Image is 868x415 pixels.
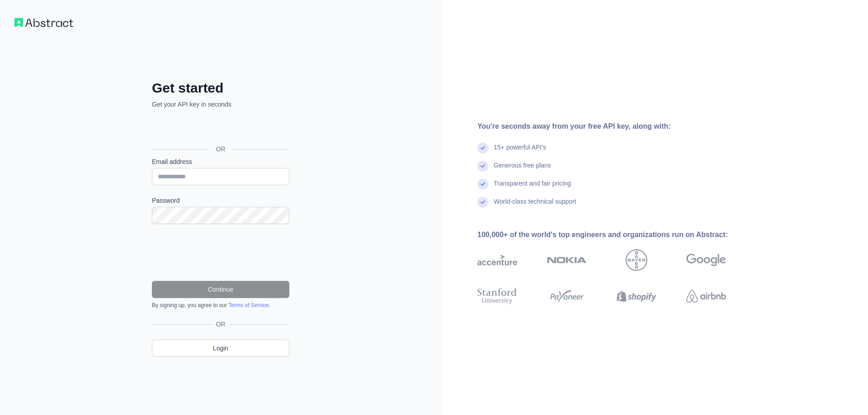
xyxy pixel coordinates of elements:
button: Continue [152,281,289,298]
img: airbnb [686,286,726,306]
img: bayer [626,249,647,271]
img: stanford university [477,286,517,306]
iframe: "Google-বোতামের মাধ্যমে সাইন ইন করুন" [147,119,292,139]
img: nokia [547,249,587,271]
img: payoneer [547,286,587,306]
img: check mark [477,161,488,172]
a: Login [152,340,289,357]
h2: Get started [152,80,289,96]
a: Terms of Service [228,302,269,308]
div: 100,000+ of the world's top engineers and organizations run on Abstract: [477,229,755,240]
div: Generous free plans [494,161,551,179]
label: Email address [152,157,289,166]
img: accenture [477,249,517,271]
div: You're seconds away from your free API key, along with: [477,121,755,132]
img: shopify [617,286,656,306]
label: Password [152,196,289,205]
img: google [686,249,726,271]
div: 15+ powerful API's [494,143,546,161]
img: check mark [477,179,488,190]
div: Transparent and fair pricing [494,179,571,197]
img: check mark [477,143,488,154]
iframe: reCAPTCHA [152,235,289,270]
img: Workflow [14,18,73,27]
div: By signing up, you agree to our . [152,302,289,309]
div: World-class technical support [494,197,576,215]
p: Get your API key in seconds [152,100,289,109]
span: OR [209,145,233,154]
span: OR [212,320,229,329]
img: check mark [477,197,488,208]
